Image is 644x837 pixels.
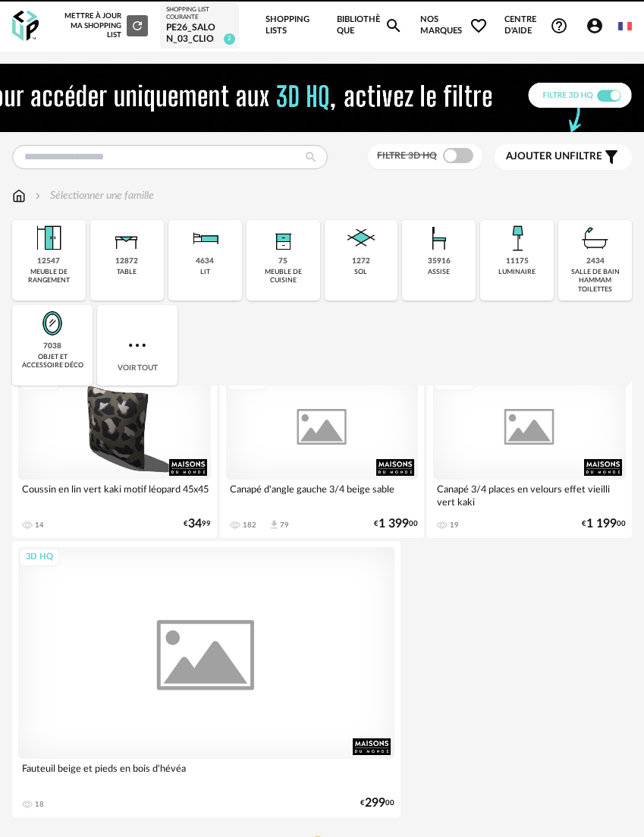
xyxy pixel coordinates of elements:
div: € 99 [184,519,211,529]
div: 11175 [506,256,529,266]
div: Voir tout [97,305,177,385]
span: Centre d'aideHelp Circle Outline icon [504,14,568,36]
div: Shopping List courante [166,6,233,22]
img: Luminaire.png [499,220,536,256]
img: more.7b13dc1.svg [125,333,149,357]
img: Salle%20de%20bain.png [577,220,614,256]
img: Literie.png [187,220,223,256]
span: Heart Outline icon [470,17,488,35]
span: Download icon [269,519,280,530]
div: meuble de cuisine [251,268,316,285]
div: Mettre à jour ma Shopping List [57,11,147,39]
div: lit [200,268,210,276]
div: 7038 [43,341,61,351]
div: meuble de rangement [17,268,81,285]
span: Ajouter un [506,151,570,162]
a: Shopping List courante PE26_SALON_03_CLIO 2 [166,6,233,46]
img: Meuble%20de%20rangement.png [30,220,67,256]
span: 299 [365,798,385,808]
div: salle de bain hammam toilettes [563,268,627,294]
button: Ajouter unfiltre Filter icon [495,144,632,170]
div: assise [428,268,450,276]
span: 1 199 [586,519,617,529]
a: 3D HQ Coussin en lin vert kaki motif léopard 45x45 14 €3499 [12,366,217,539]
div: € 00 [582,519,626,529]
img: svg+xml;base64,PHN2ZyB3aWR0aD0iMTYiIGhlaWdodD0iMTYiIHZpZXdCb3g9IjAgMCAxNiAxNiIgZmlsbD0ibm9uZSIgeG... [32,188,44,203]
span: Filtre 3D HQ [377,151,437,160]
span: 1 399 [379,519,409,529]
div: 35916 [428,256,451,266]
div: PE26_SALON_03_CLIO [166,22,233,46]
div: 12872 [115,256,138,266]
span: Account Circle icon [586,17,611,35]
span: Filter icon [602,148,620,166]
div: objet et accessoire déco [17,353,88,370]
img: Rangement.png [265,220,301,256]
div: Canapé d'angle gauche 3/4 beige sable [226,480,419,510]
div: Coussin en lin vert kaki motif léopard 45x45 [18,480,211,510]
div: 18 [35,800,44,809]
span: filtre [506,150,602,163]
img: Table.png [108,220,145,256]
img: svg+xml;base64,PHN2ZyB3aWR0aD0iMTYiIGhlaWdodD0iMTciIHZpZXdCb3g9IjAgMCAxNiAxNyIgZmlsbD0ibm9uZSIgeG... [12,188,26,203]
img: Miroir.png [34,305,71,341]
img: OXP [12,11,39,42]
span: Magnify icon [385,17,403,35]
div: Canapé 3/4 places en velours effet vieilli vert kaki [433,480,626,510]
img: fr [618,20,632,33]
div: sol [354,268,367,276]
div: 182 [243,521,256,530]
span: Help Circle Outline icon [550,17,568,35]
div: € 00 [374,519,418,529]
a: 3D HQ Canapé 3/4 places en velours effet vieilli vert kaki 19 €1 19900 [427,366,632,539]
div: luminaire [498,268,536,276]
div: 19 [450,521,459,530]
div: 1272 [352,256,370,266]
div: € 00 [360,798,394,808]
div: 79 [280,521,289,530]
div: 75 [278,256,287,266]
img: Assise.png [421,220,457,256]
div: Sélectionner une famille [32,188,154,203]
div: Fauteuil beige et pieds en bois d'hévéa [18,759,394,789]
div: table [117,268,137,276]
a: 3D HQ Fauteuil beige et pieds en bois d'hévéa 18 €29900 [12,541,401,817]
div: 4634 [196,256,214,266]
img: Sol.png [343,220,379,256]
div: 12547 [37,256,60,266]
div: 3D HQ [19,548,60,567]
div: 14 [35,521,44,530]
span: Account Circle icon [586,17,604,35]
a: 3D HQ Canapé d'angle gauche 3/4 beige sable 182 Download icon 79 €1 39900 [220,366,425,539]
span: Refresh icon [130,21,144,29]
div: 2434 [586,256,605,266]
span: 34 [188,519,202,529]
span: 2 [224,33,235,45]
